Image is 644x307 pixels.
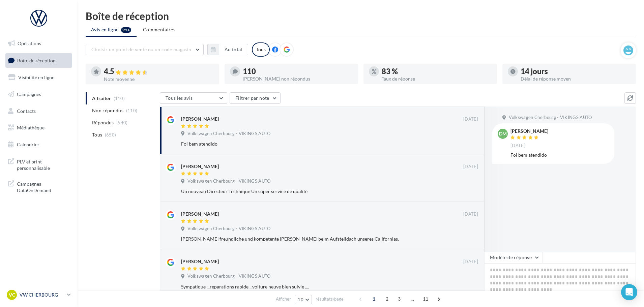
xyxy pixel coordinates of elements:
[181,283,434,290] div: Sympatique ...reparations rapide ...voiture neuve bien suivie ....
[5,288,72,301] a: VC VW CHERBOURG
[394,294,405,304] span: 3
[181,116,219,122] div: [PERSON_NAME]
[243,76,353,81] div: [PERSON_NAME] non répondus
[187,273,270,279] span: Volkswagen Cherbourg - VIKINGS AUTO
[126,108,138,113] span: (110)
[17,157,69,172] span: PLV et print personnalisable
[20,291,64,298] p: VW CHERBOURG
[509,115,592,121] span: Volkswagen Cherbourg - VIKINGS AUTO
[463,116,478,122] span: [DATE]
[407,294,418,304] span: ...
[17,142,39,147] span: Calendrier
[4,104,74,118] a: Contacts
[499,130,507,137] span: DM
[463,211,478,217] span: [DATE]
[252,42,270,57] div: Tous
[181,211,219,217] div: [PERSON_NAME]
[484,252,543,263] button: Modèle de réponse
[17,91,41,97] span: Campagnes
[18,74,54,80] span: Visibilité en ligne
[181,258,219,265] div: [PERSON_NAME]
[181,163,219,170] div: [PERSON_NAME]
[4,36,74,51] a: Opérations
[160,92,227,104] button: Tous les avis
[420,294,431,304] span: 11
[521,76,631,81] div: Délai de réponse moyen
[143,27,175,32] span: Commentaires
[17,125,45,130] span: Médiathèque
[207,44,248,55] button: Au total
[4,87,74,101] a: Campagnes
[316,296,344,302] span: résultats/page
[4,154,74,174] a: PLV et print personnalisable
[9,291,15,298] span: VC
[4,70,74,85] a: Visibilité en ligne
[181,141,434,147] div: Foi bem atendido
[382,68,492,75] div: 83 %
[463,164,478,170] span: [DATE]
[17,108,36,114] span: Contacts
[92,131,102,138] span: Tous
[181,188,434,195] div: Un nouveau Directeur Technique Un super service de qualité
[621,284,637,300] div: Open Intercom Messenger
[4,177,74,196] a: Campagnes DataOnDemand
[369,294,379,304] span: 1
[463,259,478,265] span: [DATE]
[17,179,69,194] span: Campagnes DataOnDemand
[104,68,214,75] div: 4.5
[92,107,123,114] span: Non répondus
[92,119,114,126] span: Répondus
[230,92,281,104] button: Filtrer par note
[510,152,609,158] div: Foi bem atendido
[86,11,636,21] div: Boîte de réception
[382,294,392,304] span: 2
[4,137,74,152] a: Calendrier
[91,47,191,52] span: Choisir un point de vente ou un code magasin
[298,297,303,302] span: 10
[295,295,312,304] button: 10
[18,40,41,46] span: Opérations
[219,44,248,55] button: Au total
[17,57,56,63] span: Boîte de réception
[510,143,525,149] span: [DATE]
[243,68,353,75] div: 110
[116,120,128,125] span: (540)
[4,121,74,135] a: Médiathèque
[166,95,193,101] span: Tous les avis
[4,53,74,68] a: Boîte de réception
[181,236,434,242] div: [PERSON_NAME] freundliche und kompetente [PERSON_NAME] beim Aufstelldach unseres Californias.
[187,131,270,137] span: Volkswagen Cherbourg - VIKINGS AUTO
[86,44,204,55] button: Choisir un point de vente ou un code magasin
[104,77,214,82] div: Note moyenne
[187,178,270,184] span: Volkswagen Cherbourg - VIKINGS AUTO
[276,296,291,302] span: Afficher
[382,76,492,81] div: Taux de réponse
[187,226,270,232] span: Volkswagen Cherbourg - VIKINGS AUTO
[510,129,548,133] div: [PERSON_NAME]
[105,132,116,137] span: (650)
[521,68,631,75] div: 14 jours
